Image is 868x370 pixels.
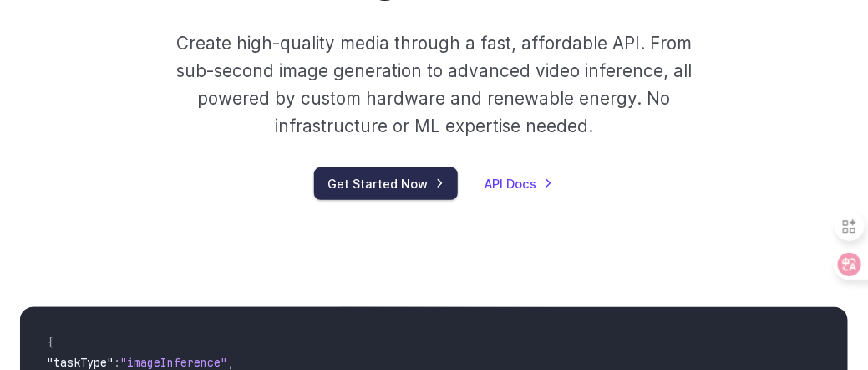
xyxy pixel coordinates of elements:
[47,335,53,350] span: {
[485,174,553,193] a: API Docs
[120,355,227,370] span: "imageInference"
[47,355,114,370] span: "taskType"
[114,355,120,370] span: :
[314,167,458,200] a: Get Started Now
[227,355,234,370] span: ,
[169,29,698,141] p: Create high-quality media through a fast, affordable API. From sub-second image generation to adv...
